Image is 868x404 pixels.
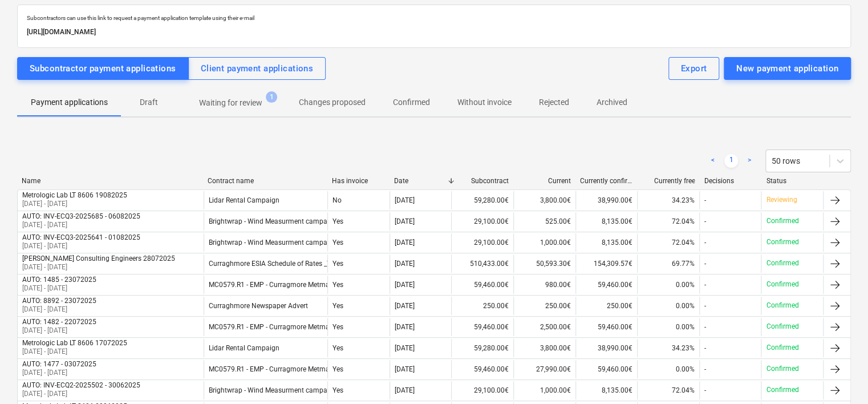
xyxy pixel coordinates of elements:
a: Previous page [706,154,720,168]
div: Date [394,177,447,185]
div: Yes [327,339,390,357]
div: 59,460.00€ [575,360,638,378]
div: [DATE] [395,344,415,352]
div: 3,800.00€ [513,339,575,357]
p: Confirmed [766,364,798,374]
div: 50,593.30€ [513,254,575,273]
p: Rejected [539,96,569,108]
div: - [704,365,706,373]
div: MC0579.R1 - EMP - Curragmore Metmast procurement & installation: [209,365,420,373]
div: 59,460.00€ [575,318,638,336]
div: New payment application [736,61,838,76]
button: Subcontractor payment applications [17,57,189,80]
div: 8,135.00€ [575,233,638,252]
div: Current [518,177,571,185]
div: AUTO: 1485 - 23072025 [22,276,96,284]
span: 69.77% [672,260,695,268]
div: Currently free [642,177,695,185]
div: Yes [327,276,390,294]
div: - [704,260,706,268]
p: Confirmed [393,96,430,108]
div: Decisions [704,177,757,185]
p: [DATE] - [DATE] [22,326,96,336]
p: Confirmed [766,301,798,310]
div: 59,460.00€ [451,360,513,378]
span: 0.00% [676,323,695,331]
div: MC0579.R1 - EMP - Curragmore Metmast procurement & installation: [209,323,420,331]
span: 34.23% [672,196,695,204]
p: [DATE] - [DATE] [22,347,127,357]
button: New payment application [724,57,851,80]
div: [DATE] [395,323,415,331]
div: Curraghmore Newspaper Advert [209,302,308,310]
div: Currently confirmed total [580,177,633,185]
div: 980.00€ [513,276,575,294]
div: Brightwrap - Wind Measurment campaign [209,386,337,394]
p: Reviewing [766,195,797,205]
div: 59,280.00€ [451,339,513,357]
div: AUTO: 8892 - 23072025 [22,297,96,305]
p: Draft [135,96,163,108]
div: 250.00€ [575,297,638,315]
div: 59,280.00€ [451,191,513,209]
div: Name [22,177,198,185]
div: AUTO: INV-ECQ3-2025641 - 01082025 [22,233,140,241]
p: [DATE] - [DATE] [22,389,140,399]
div: 38,990.00€ [575,191,638,209]
p: Archived [597,96,627,108]
iframe: Chat Widget [811,349,868,404]
div: Lidar Rental Campaign [209,344,279,352]
div: AUTO: INV-ECQ3-2025685 - 06082025 [22,212,140,220]
div: 3,800.00€ [513,191,575,209]
div: 38,990.00€ [575,339,638,357]
div: 154,309.57€ [575,254,638,273]
div: [DATE] [395,386,415,394]
div: Yes [327,360,390,378]
div: No [327,191,390,209]
div: Yes [327,254,390,273]
span: 72.04% [672,217,695,225]
div: 8,135.00€ [575,212,638,231]
div: Metrologic Lab LT 8606 17072025 [22,339,127,347]
div: 59,460.00€ [451,276,513,294]
div: 250.00€ [451,297,513,315]
div: Export [681,61,707,76]
div: Client payment applications [201,61,314,76]
div: - [704,196,706,204]
span: 0.00% [676,302,695,310]
div: Yes [327,212,390,231]
div: 8,135.00€ [575,381,638,399]
div: [DATE] [395,260,415,268]
div: [DATE] [395,281,415,289]
div: 27,990.00€ [513,360,575,378]
div: 29,100.00€ [451,233,513,252]
div: Yes [327,297,390,315]
div: AUTO: 1482 - 22072025 [22,318,96,326]
div: 29,100.00€ [451,212,513,231]
div: Status [766,177,819,185]
span: 1 [266,91,277,103]
div: Subcontract [456,177,509,185]
span: 72.04% [672,386,695,394]
p: Confirmed [766,258,798,268]
p: [DATE] - [DATE] [22,368,96,378]
span: 34.23% [672,344,695,352]
p: [DATE] - [DATE] [22,284,96,293]
p: [URL][DOMAIN_NAME] [27,26,841,38]
div: - [704,281,706,289]
p: [DATE] - [DATE] [22,199,127,209]
div: [DATE] [395,239,415,247]
div: [DATE] [395,196,415,204]
div: 59,460.00€ [451,318,513,336]
div: 59,460.00€ [575,276,638,294]
p: [DATE] - [DATE] [22,305,96,314]
div: - [704,239,706,247]
span: 0.00% [676,365,695,373]
a: Next page [743,154,756,168]
div: Metrologic Lab LT 8606 19082025 [22,191,127,199]
div: - [704,344,706,352]
div: - [704,217,706,225]
div: Yes [327,381,390,399]
button: Export [668,57,720,80]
